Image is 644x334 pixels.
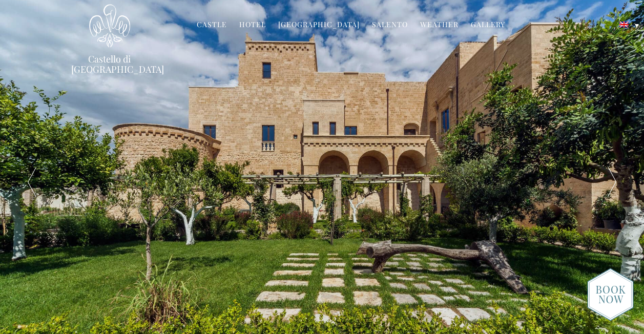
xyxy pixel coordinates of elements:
[587,268,634,321] img: new-booknow.png
[420,19,459,31] a: Weather
[71,54,148,74] a: Castello di [GEOGRAPHIC_DATA]
[278,19,360,31] a: [GEOGRAPHIC_DATA]
[619,22,629,28] img: English
[197,19,227,31] a: Castle
[471,19,505,31] a: Gallery
[239,19,266,31] a: Hotel
[89,4,130,48] img: Castello di Ugento
[372,19,408,31] a: Salento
